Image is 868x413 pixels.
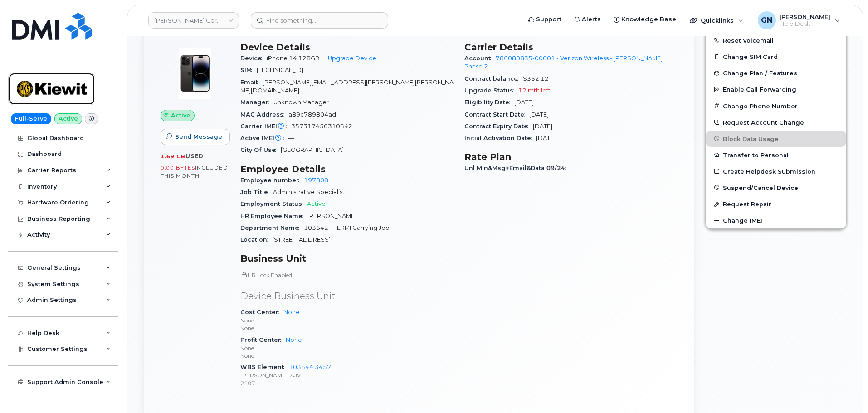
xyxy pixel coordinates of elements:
[240,67,257,73] span: SIM
[240,344,454,352] p: None
[240,371,454,379] p: [PERSON_NAME], AJV
[706,32,846,49] button: Reset Voicemail
[780,20,830,28] span: Help Desk
[464,135,536,141] span: Initial Activation Date
[240,271,454,279] p: HR Lock Enabled
[464,111,529,118] span: Contract Start Date
[464,151,678,162] h3: Rate Plan
[706,163,846,180] a: Create Helpdesk Submission
[536,15,561,24] span: Support
[185,153,204,160] span: used
[751,11,846,29] div: Geoffrey Newport
[273,189,345,195] span: Administrative Specialist
[464,42,678,53] h3: Carrier Details
[240,352,454,360] p: None
[272,236,331,243] span: [STREET_ADDRESS]
[240,146,281,153] span: City Of Use
[251,12,388,29] input: Find something...
[607,10,683,29] a: Knowledge Base
[523,75,549,82] span: $352.12
[464,87,518,94] span: Upgrade Status
[240,135,288,141] span: Active IMEI
[761,15,772,26] span: GN
[283,309,300,316] a: None
[533,123,552,130] span: [DATE]
[291,123,352,130] span: 357317450310542
[240,324,454,332] p: None
[706,131,846,147] button: Block Data Usage
[267,55,320,62] span: iPhone 14 128GB
[706,98,846,114] button: Change Phone Number
[240,224,304,231] span: Department Name
[323,55,376,62] a: + Upgrade Device
[168,46,222,101] img: image20231002-3703462-njx0qo.jpeg
[529,111,549,118] span: [DATE]
[240,336,286,343] span: Profit Center
[621,15,676,24] span: Knowledge Base
[304,224,390,231] span: 103642 - FERMI Carrying Job
[464,165,570,171] span: Unl Min&Msg+Email&Data 09/24
[536,135,556,141] span: [DATE]
[240,177,304,184] span: Employee number
[286,336,302,343] a: None
[307,213,356,219] span: [PERSON_NAME]
[175,132,222,141] span: Send Message
[706,196,846,212] button: Request Repair
[464,75,523,82] span: Contract balance
[240,99,273,106] span: Manager
[240,79,263,86] span: Email
[289,364,331,370] a: 103544.3457
[161,129,230,145] button: Send Message
[522,10,568,29] a: Support
[582,15,601,24] span: Alerts
[240,189,273,195] span: Job Title
[701,17,734,24] span: Quicklinks
[240,123,291,130] span: Carrier IMEI
[307,200,326,207] span: Active
[464,55,663,70] a: 786080835-00001 - Verizon Wireless - [PERSON_NAME] Phase 2
[288,135,294,141] span: —
[257,67,303,73] span: [TECHNICAL_ID]
[829,374,861,406] iframe: Messenger Launcher
[161,165,195,171] span: 0.00 Bytes
[240,290,454,303] p: Device Business Unit
[240,309,283,316] span: Cost Center
[240,253,454,264] h3: Business Unit
[281,146,344,153] span: [GEOGRAPHIC_DATA]
[240,200,307,207] span: Employment Status
[288,111,336,118] span: a89c789804ad
[464,123,533,130] span: Contract Expiry Date
[273,99,329,106] span: Unknown Manager
[706,65,846,81] button: Change Plan / Features
[464,99,514,106] span: Eligibility Date
[518,87,551,94] span: 12 mth left
[148,12,239,29] a: Kiewit Corporation
[240,379,454,387] p: 2107
[706,147,846,163] button: Transfer to Personal
[706,114,846,131] button: Request Account Change
[723,70,797,77] span: Change Plan / Features
[706,212,846,228] button: Change IMEI
[304,177,328,184] a: 197808
[514,99,534,106] span: [DATE]
[723,184,798,191] span: Suspend/Cancel Device
[706,180,846,196] button: Suspend/Cancel Device
[240,364,289,370] span: WBS Element
[568,10,607,29] a: Alerts
[240,164,454,175] h3: Employee Details
[706,81,846,97] button: Enable Call Forwarding
[683,11,750,29] div: Quicklinks
[161,153,185,160] span: 1.69 GB
[240,111,288,118] span: MAC Address
[240,213,307,219] span: HR Employee Name
[240,316,454,324] p: None
[723,86,796,93] span: Enable Call Forwarding
[706,49,846,65] button: Change SIM Card
[780,13,830,20] span: [PERSON_NAME]
[240,79,454,94] span: [PERSON_NAME][EMAIL_ADDRESS][PERSON_NAME][PERSON_NAME][DOMAIN_NAME]
[240,55,267,62] span: Device
[240,236,272,243] span: Location
[240,42,454,53] h3: Device Details
[171,111,190,120] span: Active
[464,55,496,62] span: Account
